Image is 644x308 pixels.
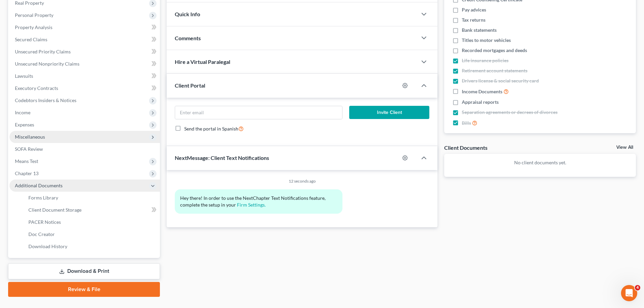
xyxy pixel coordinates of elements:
span: Bills [462,120,471,126]
span: Life insurance policies [462,57,508,64]
a: Executory Contracts [9,82,160,94]
span: Retirement account statements [462,67,527,74]
span: SOFA Review [15,146,43,152]
span: Recorded mortgages and deeds [462,47,527,54]
div: 12 seconds ago [175,178,429,184]
input: Enter email [175,106,342,119]
span: Forms Library [28,195,58,200]
span: Unsecured Priority Claims [15,49,71,54]
span: Titles to motor vehicles [462,37,511,44]
a: Property Analysis [9,21,160,33]
span: Expenses [15,122,34,127]
p: No client documents yet. [450,159,630,166]
a: SOFA Review [9,143,160,155]
span: Pay advices [462,6,486,13]
a: Download History [23,240,160,253]
span: Drivers license & social security card [462,77,539,84]
a: Forms Library [23,192,160,204]
span: Hire a Virtual Paralegal [175,58,230,65]
span: Income [15,110,30,115]
a: Review & File [8,282,160,297]
span: Unsecured Nonpriority Claims [15,61,79,67]
button: Invite Client [349,106,430,119]
a: Lawsuits [9,70,160,82]
a: Doc Creator [23,228,160,240]
span: Comments [175,35,201,41]
span: Chapter 13 [15,170,39,176]
a: Unsecured Priority Claims [9,46,160,58]
a: Secured Claims [9,33,160,46]
span: Separation agreements or decrees of divorces [462,109,557,116]
a: Firm Settings. [237,202,266,208]
span: Doc Creator [28,231,55,237]
span: Download History [28,243,67,249]
span: Means Test [15,158,38,164]
a: Download & Print [8,263,160,279]
span: Secured Claims [15,37,47,42]
span: 4 [635,285,640,290]
span: Bank statements [462,27,497,33]
span: Tax returns [462,17,485,23]
span: Client Portal [175,82,205,89]
span: Appraisal reports [462,99,499,105]
span: Income Documents [462,88,502,95]
span: Additional Documents [15,183,63,188]
span: Miscellaneous [15,134,45,140]
span: Hey there! In order to use the NextChapter Text Notifications feature, complete the setup in your [180,195,327,208]
span: Client Document Storage [28,207,81,213]
iframe: Intercom live chat [621,285,637,301]
span: NextMessage: Client Text Notifications [175,155,269,161]
span: Lawsuits [15,73,33,79]
a: View All [616,145,633,150]
span: Personal Property [15,12,53,18]
a: PACER Notices [23,216,160,228]
span: Executory Contracts [15,85,58,91]
span: Property Analysis [15,24,52,30]
div: Client Documents [444,144,487,151]
span: PACER Notices [28,219,61,225]
span: Codebtors Insiders & Notices [15,97,76,103]
a: Client Document Storage [23,204,160,216]
a: Unsecured Nonpriority Claims [9,58,160,70]
span: Send the portal in Spanish [184,126,238,132]
span: Quick Info [175,11,200,17]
